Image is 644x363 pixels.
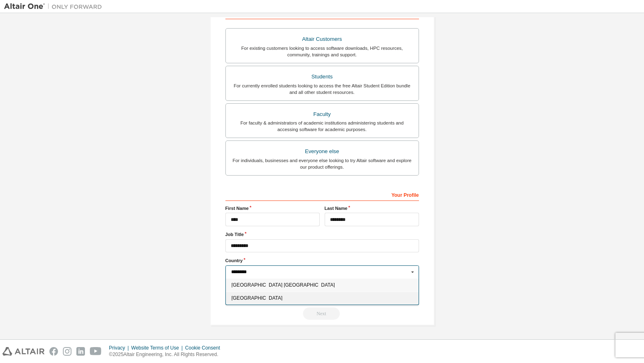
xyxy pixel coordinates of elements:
[225,257,419,264] label: Country
[231,283,413,287] span: [GEOGRAPHIC_DATA] [GEOGRAPHIC_DATA]
[231,296,413,301] span: [GEOGRAPHIC_DATA]
[231,120,414,133] div: For faculty & administrators of academic institutions administering students and accessing softwa...
[109,351,225,358] p: © 2025 Altair Engineering, Inc. All Rights Reserved.
[225,307,419,320] div: Read and acccept EULA to continue
[109,345,131,351] div: Privacy
[231,33,414,45] div: Altair Customers
[4,2,106,11] img: Altair One
[76,347,85,356] img: linkedin.svg
[231,45,414,58] div: For existing customers looking to access software downloads, HPC resources, community, trainings ...
[231,82,414,96] div: For currently enrolled students looking to access the free Altair Student Edition bundle and all ...
[63,347,71,356] img: instagram.svg
[225,231,419,238] label: Job Title
[231,109,414,120] div: Faculty
[2,347,45,356] img: altair_logo.svg
[131,345,185,351] div: Website Terms of Use
[225,188,419,201] div: Your Profile
[231,71,414,82] div: Students
[231,146,414,157] div: Everyone else
[90,347,102,356] img: youtube.svg
[231,157,414,170] div: For individuals, businesses and everyone else looking to try Altair software and explore our prod...
[49,347,58,356] img: facebook.svg
[185,345,225,351] div: Cookie Consent
[325,205,419,212] label: Last Name
[225,205,320,212] label: First Name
